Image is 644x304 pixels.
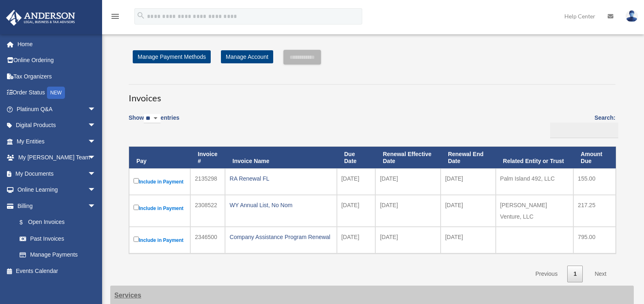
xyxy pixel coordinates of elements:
[230,199,332,211] div: WY Annual List, No Nom
[6,150,108,166] a: My [PERSON_NAME] Teamarrow_drop_down
[6,198,104,214] a: Billingarrow_drop_down
[134,178,139,183] input: Include in Payment
[110,11,120,21] i: menu
[6,182,108,198] a: Online Learningarrow_drop_down
[136,11,145,20] i: search
[573,147,616,169] th: Amount Due: activate to sort column ascending
[6,101,108,117] a: Platinum Q&Aarrow_drop_down
[626,10,638,22] img: User Pic
[134,235,186,245] label: Include in Payment
[88,133,104,150] span: arrow_drop_down
[88,182,104,199] span: arrow_drop_down
[190,147,225,169] th: Invoice #: activate to sort column ascending
[6,263,108,279] a: Events Calendar
[337,195,376,227] td: [DATE]
[230,173,332,184] div: RA Renewal FL
[221,50,273,63] a: Manage Account
[230,231,332,243] div: Company Assistance Program Renewal
[134,205,139,210] input: Include in Payment
[88,117,104,134] span: arrow_drop_down
[550,123,618,138] input: Search:
[190,195,225,227] td: 2308522
[6,36,108,52] a: Home
[588,266,613,282] a: Next
[88,198,104,215] span: arrow_drop_down
[6,85,108,101] a: Order StatusNEW
[496,168,574,195] td: Palm Island 492, LLC
[496,147,574,169] th: Related Entity or Trust: activate to sort column ascending
[190,168,225,195] td: 2135298
[11,230,104,247] a: Past Invoices
[129,147,190,169] th: Pay: activate to sort column descending
[11,214,100,231] a: $Open Invoices
[88,150,104,166] span: arrow_drop_down
[375,195,440,227] td: [DATE]
[375,168,440,195] td: [DATE]
[6,68,108,85] a: Tax Organizers
[573,168,616,195] td: 155.00
[47,87,65,99] div: NEW
[88,101,104,118] span: arrow_drop_down
[134,177,186,187] label: Include in Payment
[441,147,496,169] th: Renewal End Date: activate to sort column ascending
[190,227,225,253] td: 2346500
[441,227,496,253] td: [DATE]
[225,147,336,169] th: Invoice Name: activate to sort column ascending
[567,266,583,282] a: 1
[134,203,186,213] label: Include in Payment
[547,113,615,138] label: Search:
[441,168,496,195] td: [DATE]
[144,114,160,123] select: Showentries
[129,84,615,105] h3: Invoices
[133,50,211,63] a: Manage Payment Methods
[375,227,440,253] td: [DATE]
[88,165,104,182] span: arrow_drop_down
[337,168,376,195] td: [DATE]
[6,117,108,134] a: Digital Productsarrow_drop_down
[110,14,120,21] a: menu
[24,217,28,228] span: $
[573,227,616,253] td: 795.00
[496,195,574,227] td: [PERSON_NAME] Venture, LLC
[6,133,108,150] a: My Entitiesarrow_drop_down
[129,113,179,132] label: Show entries
[134,237,139,242] input: Include in Payment
[11,247,104,263] a: Manage Payments
[529,266,564,282] a: Previous
[6,52,108,69] a: Online Ordering
[114,292,141,299] strong: Services
[441,195,496,227] td: [DATE]
[337,227,376,253] td: [DATE]
[573,195,616,227] td: 217.25
[4,10,78,26] img: Anderson Advisors Platinum Portal
[337,147,376,169] th: Due Date: activate to sort column ascending
[375,147,440,169] th: Renewal Effective Date: activate to sort column ascending
[6,165,108,182] a: My Documentsarrow_drop_down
